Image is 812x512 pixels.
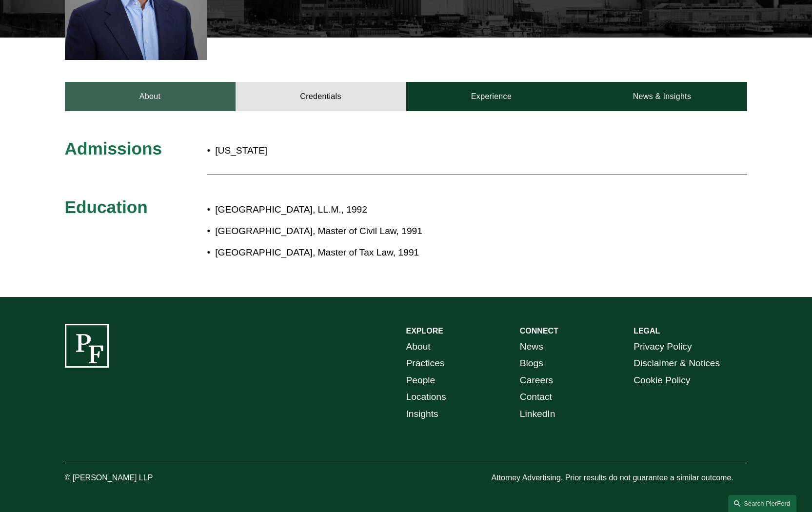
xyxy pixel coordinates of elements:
strong: LEGAL [634,327,660,335]
a: Locations [406,389,446,406]
p: [US_STATE] [215,142,463,159]
a: Contact [520,389,552,406]
a: Privacy Policy [634,338,692,355]
strong: CONNECT [520,327,558,335]
a: Careers [520,372,553,389]
a: About [406,338,431,355]
p: [GEOGRAPHIC_DATA], LL.M., 1992 [215,201,662,218]
a: Disclaimer & Notices [634,355,720,372]
a: News & Insights [576,82,747,111]
a: LinkedIn [520,406,555,423]
p: [GEOGRAPHIC_DATA], Master of Tax Law, 1991 [215,244,662,261]
a: Insights [406,406,438,423]
p: Attorney Advertising. Prior results do not guarantee a similar outcome. [491,471,747,485]
a: About [65,82,236,111]
a: Blogs [520,355,543,372]
span: Education [65,197,148,217]
p: [GEOGRAPHIC_DATA], Master of Civil Law, 1991 [215,223,662,240]
a: News [520,338,543,355]
strong: EXPLORE [406,327,443,335]
p: © [PERSON_NAME] LLP [65,471,207,485]
a: Search this site [728,495,796,512]
a: Practices [406,355,445,372]
span: Admissions [65,139,162,158]
a: People [406,372,436,389]
a: Cookie Policy [634,372,690,389]
a: Credentials [236,82,406,111]
a: Experience [406,82,577,111]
